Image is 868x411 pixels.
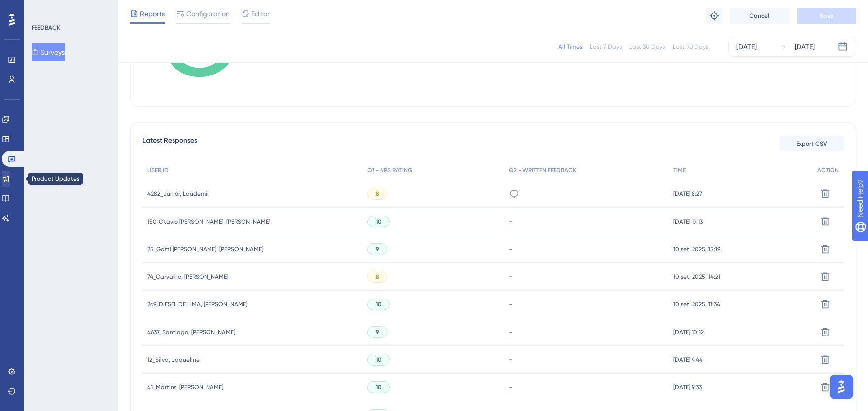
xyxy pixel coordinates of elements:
[673,383,702,391] span: [DATE] 9:33
[509,166,577,174] span: Q2 - WRITTEN FEEDBACK
[147,218,270,225] span: 150_Otavio [PERSON_NAME], [PERSON_NAME]
[376,273,379,281] span: 8
[673,166,686,174] span: TIME
[509,244,664,254] div: -
[736,41,757,53] div: [DATE]
[147,166,169,174] span: USER ID
[142,135,197,152] span: Latest Responses
[23,2,62,14] span: Need Help?
[750,12,770,20] span: Cancel
[673,328,704,336] span: [DATE] 10:12
[509,382,664,392] div: -
[673,300,720,308] span: 10 set. 2025, 11:34
[509,217,664,226] div: -
[509,327,664,336] div: -
[147,383,223,391] span: 41_Martins, [PERSON_NAME]
[730,8,789,24] button: Cancel
[797,8,856,24] button: Save
[673,273,720,281] span: 10 set. 2025, 14:21
[140,8,165,20] span: Reports
[147,273,228,281] span: 74_Carvalho, [PERSON_NAME]
[795,41,815,53] div: [DATE]
[817,166,839,174] span: ACTION
[558,43,582,51] div: All Times
[509,272,664,281] div: -
[376,328,379,336] span: 9
[673,245,720,253] span: 10 set. 2025, 15:19
[590,43,622,51] div: Last 7 Days
[673,190,702,198] span: [DATE] 8:27
[376,190,379,198] span: 8
[32,24,60,32] div: FEEDBACK
[827,372,856,402] iframe: UserGuiding AI Assistant Launcher
[367,166,412,174] span: Q1 - NPS RATING
[186,8,230,20] span: Configuration
[376,383,382,391] span: 10
[673,356,703,364] span: [DATE] 9:44
[629,43,665,51] div: Last 30 Days
[673,218,703,225] span: [DATE] 19:13
[509,355,664,364] div: -
[147,300,247,308] span: 269_DIESEL DE LIMA, [PERSON_NAME]
[251,8,270,20] span: Editor
[376,245,379,253] span: 9
[147,245,263,253] span: 25_Gatti [PERSON_NAME], [PERSON_NAME]
[376,300,382,308] span: 10
[147,190,209,198] span: 4282_Junior, Laudemir
[147,328,235,336] span: 4637_Santiago, [PERSON_NAME]
[780,136,844,151] button: Export CSV
[509,299,664,309] div: -
[797,140,828,148] span: Export CSV
[820,12,833,20] span: Save
[376,218,382,225] span: 10
[673,43,708,51] div: Last 90 Days
[147,356,200,364] span: 12_Silva, Jaqueline
[32,43,65,61] button: Surveys
[376,356,382,364] span: 10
